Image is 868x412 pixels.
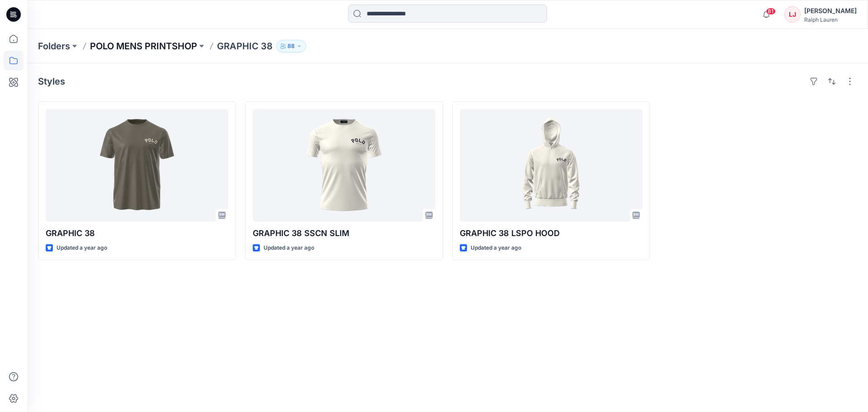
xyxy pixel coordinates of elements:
button: 88 [276,40,306,52]
p: 88 [288,41,295,51]
p: GRAPHIC 38 [46,227,228,240]
a: POLO MENS PRINTSHOP [90,40,197,52]
p: GRAPHIC 38 SSCN SLIM [253,227,435,240]
a: Folders [38,40,70,52]
a: GRAPHIC 38 [46,109,228,222]
a: GRAPHIC 38 LSPO HOOD [460,109,642,222]
div: LJ [784,6,801,23]
div: [PERSON_NAME] [804,5,857,16]
p: GRAPHIC 38 [217,40,273,52]
span: 81 [766,8,776,15]
div: Ralph Lauren [804,16,857,23]
a: GRAPHIC 38 SSCN SLIM [253,109,435,222]
h4: Styles [38,76,65,87]
p: Updated a year ago [264,243,314,253]
p: Updated a year ago [471,243,521,253]
p: GRAPHIC 38 LSPO HOOD [460,227,642,240]
p: Updated a year ago [57,243,107,253]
